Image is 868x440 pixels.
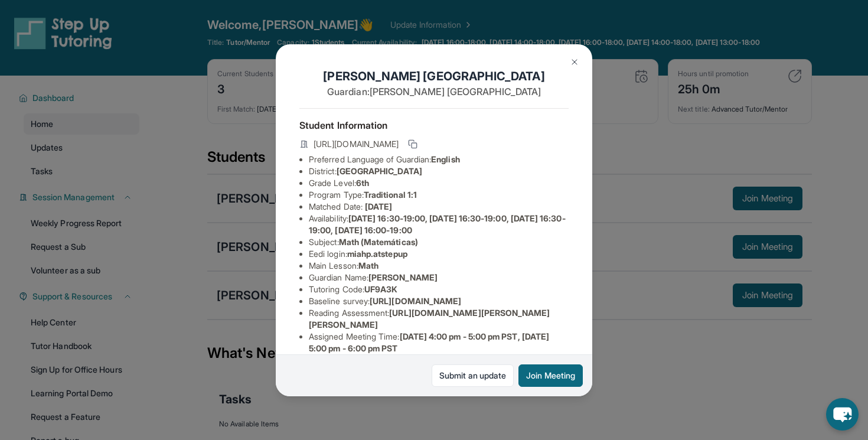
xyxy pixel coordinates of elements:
li: Assigned Meeting Time : [309,331,569,354]
h4: Student Information [299,118,569,132]
a: Submit an update [432,364,514,387]
li: Subject : [309,236,569,248]
span: [GEOGRAPHIC_DATA] [337,166,422,176]
button: Join Meeting [518,364,583,387]
span: [DATE] [365,201,392,211]
span: [URL][DOMAIN_NAME][PERSON_NAME][PERSON_NAME] [309,308,550,330]
li: Availability: [309,213,569,236]
li: Grade Level: [309,177,569,189]
li: Baseline survey : [309,295,569,307]
span: Traditional 1:1 [364,190,417,200]
span: [URL][DOMAIN_NAME] [314,138,399,150]
h1: [PERSON_NAME] [GEOGRAPHIC_DATA] [299,68,569,84]
span: UF9A3K [364,284,397,294]
li: Guardian Name : [309,272,569,283]
li: Eedi login : [309,248,569,260]
li: Tutoring Code : [309,283,569,295]
li: Reading Assessment : [309,307,569,331]
li: District: [309,165,569,177]
span: [URL][DOMAIN_NAME] [370,296,461,306]
span: 6th [356,178,369,188]
button: Copy link [406,137,420,151]
span: English [431,154,460,164]
li: Program Type: [309,189,569,201]
span: Math (Matemáticas) [339,237,418,247]
li: Main Lesson : [309,260,569,272]
li: Preferred Language of Guardian: [309,154,569,165]
span: [DATE] 4:00 pm - 5:00 pm PST, [DATE] 5:00 pm - 6:00 pm PST [309,331,549,353]
span: Math [358,260,378,270]
span: miahp.atstepup [347,249,407,259]
img: Close Icon [570,57,579,67]
span: [PERSON_NAME] [368,272,438,282]
p: Guardian: [PERSON_NAME] [GEOGRAPHIC_DATA] [299,84,569,99]
button: chat-button [826,398,859,431]
span: [DATE] 16:30-19:00, [DATE] 16:30-19:00, [DATE] 16:30-19:00, [DATE] 16:00-19:00 [309,213,566,235]
li: Matched Date: [309,201,569,213]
